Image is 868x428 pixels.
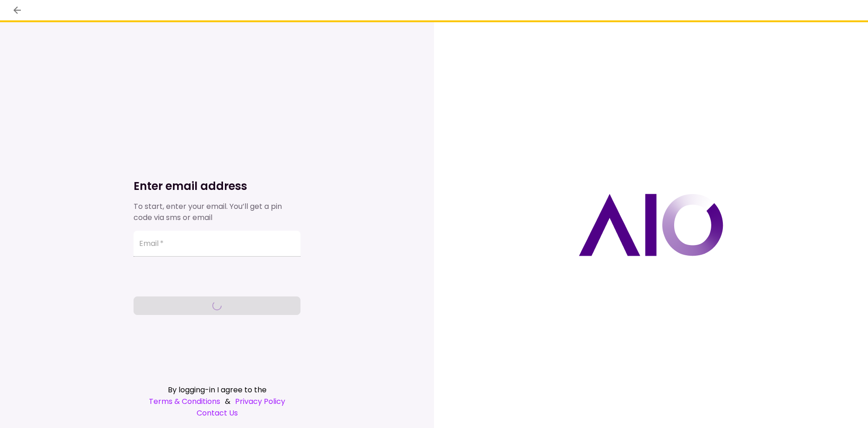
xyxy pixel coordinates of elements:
a: Terms & Conditions [149,396,220,407]
a: Contact Us [134,407,300,419]
a: Privacy Policy [235,396,285,407]
div: & [134,396,300,407]
div: By logging-in I agree to the [134,384,300,396]
h1: Enter email address [134,179,300,194]
img: AIO logo [579,194,723,256]
button: back [9,2,25,18]
div: To start, enter your email. You’ll get a pin code via sms or email [134,201,300,223]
